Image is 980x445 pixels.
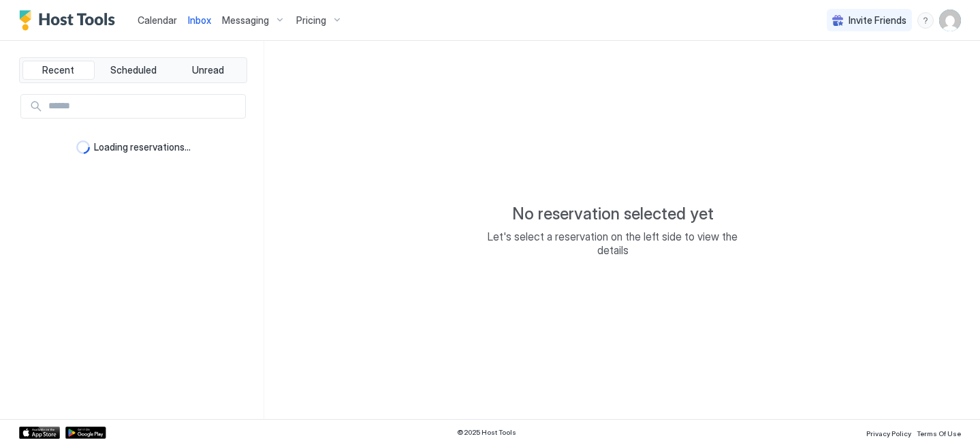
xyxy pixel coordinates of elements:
input: Input Field [43,95,245,118]
span: Inbox [188,14,211,26]
button: Unread [172,61,244,80]
a: Calendar [138,13,177,27]
span: Calendar [138,14,177,26]
span: Terms Of Use [917,429,961,438]
span: Scheduled [110,64,157,76]
div: menu [917,12,934,29]
span: Privacy Policy [866,429,911,438]
span: No reservation selected yet [512,204,714,224]
div: User profile [939,10,961,31]
button: Scheduled [97,61,170,80]
a: Inbox [188,13,211,27]
span: Loading reservations... [94,141,191,153]
span: Pricing [296,14,326,27]
span: Messaging [222,14,269,27]
a: Terms Of Use [917,425,961,440]
span: Let's select a reservation on the left side to view the details [477,230,749,257]
div: loading [76,140,90,154]
a: Google Play Store [65,427,106,439]
span: Invite Friends [849,14,906,27]
span: Recent [42,64,74,76]
button: Recent [22,61,95,80]
span: © 2025 Host Tools [457,428,516,437]
div: tab-group [19,57,247,83]
a: App Store [19,427,60,439]
span: Unread [192,64,224,76]
a: Host Tools Logo [19,10,121,31]
a: Privacy Policy [866,425,911,440]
